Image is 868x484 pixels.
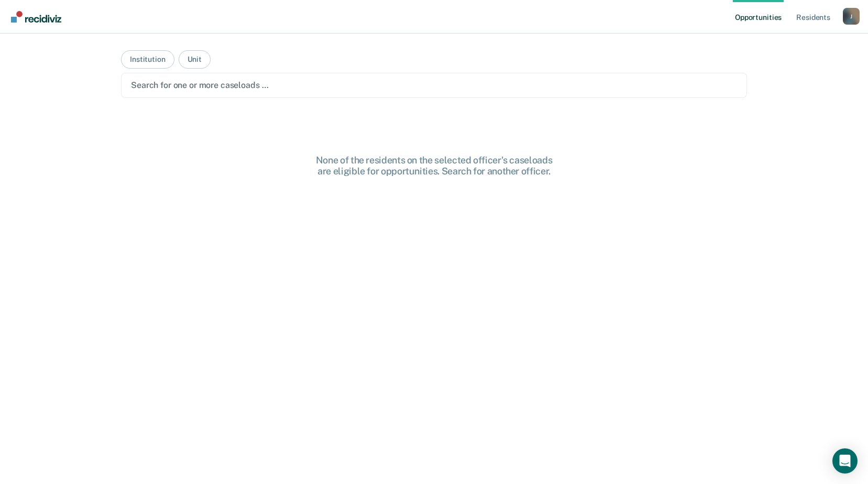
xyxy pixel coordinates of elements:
div: Open Intercom Messenger [832,448,858,474]
div: None of the residents on the selected officer's caseloads are eligible for opportunities. Search ... [267,155,602,177]
button: Institution [121,50,174,69]
img: Recidiviz [11,11,61,23]
button: Unit [179,50,211,69]
div: J [843,8,860,25]
button: Profile dropdown button [843,8,860,25]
